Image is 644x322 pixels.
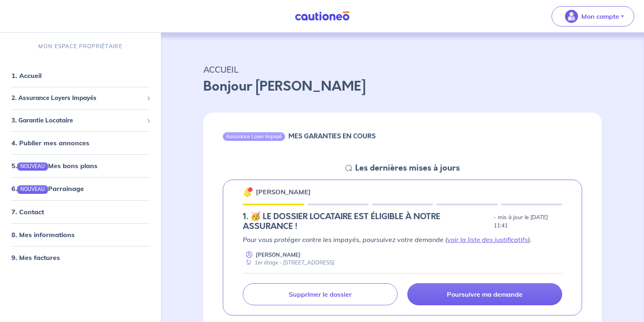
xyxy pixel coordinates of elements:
[581,11,619,21] p: Mon compte
[203,77,602,96] p: Bonjour [PERSON_NAME]
[243,283,398,305] a: Supprimer le dossier
[243,212,562,231] div: state: ELIGIBILITY-RESULT-IN-PROGRESS, Context: NEW,MAYBE-CERTIFICATE,ALONE,LESSOR-DOCUMENTS
[288,132,376,140] h6: MES GARANTIES EN COURS
[11,231,75,239] a: 8. Mes informations
[11,93,143,103] span: 2. Assurance Loyers Impayés
[243,259,334,266] div: 1er étage - [STREET_ADDRESS]
[3,90,158,106] div: 2. Assurance Loyers Impayés
[243,187,253,197] img: 🔔
[447,235,528,244] a: voir la liste des justificatifs
[243,212,490,231] h5: 1.︎ 🥳 LE DOSSIER LOCATAIRE EST ÉLIGIBLE À NOTRE ASSURANCE !
[289,290,352,298] p: Supprimer le dossier
[3,158,158,174] div: 5.NOUVEAUMes bons plans
[11,208,44,216] a: 7. Contact
[11,253,60,262] a: 9. Mes factures
[11,139,89,147] a: 4. Publier mes annonces
[3,249,158,266] div: 9. Mes factures
[292,11,353,21] img: Cautioneo
[11,116,143,125] span: 3. Garantie Locataire
[243,235,562,244] p: Pour vous protéger contre les impayés, poursuivez votre demande ( ).
[3,204,158,220] div: 7. Contact
[407,283,562,305] a: Poursuivre ma demande
[11,162,97,170] a: 5.NOUVEAUMes bons plans
[223,132,285,140] div: Assurance Loyer Impayé
[355,163,460,173] h5: Les dernières mises à jours
[203,62,602,77] p: ACCUEIL
[38,42,122,50] p: MON ESPACE PROPRIÉTAIRE
[11,71,42,80] a: 1. Accueil
[3,67,158,84] div: 1. Accueil
[11,184,84,193] a: 6.NOUVEAUParrainage
[3,180,158,197] div: 6.NOUVEAUParrainage
[256,251,301,259] p: [PERSON_NAME]
[3,227,158,243] div: 8. Mes informations
[3,113,158,129] div: 3. Garantie Locataire
[3,135,158,151] div: 4. Publier mes annonces
[552,6,634,27] button: illu_account_valid_menu.svgMon compte
[565,10,578,23] img: illu_account_valid_menu.svg
[494,213,562,230] p: - mis à jour le [DATE] 11:41
[447,290,523,298] p: Poursuivre ma demande
[256,187,311,197] p: [PERSON_NAME]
